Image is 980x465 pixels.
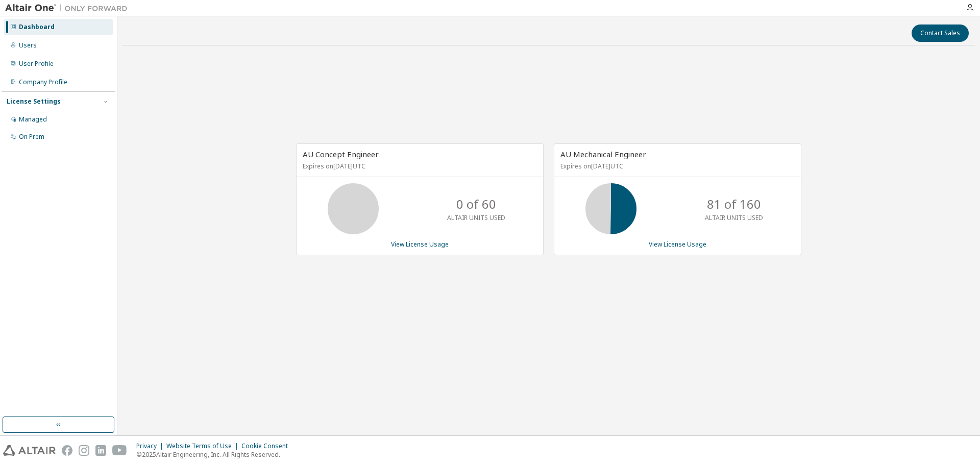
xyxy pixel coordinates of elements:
[19,78,67,86] div: Company Profile
[447,213,505,222] p: ALTAIR UNITS USED
[19,60,54,68] div: User Profile
[7,97,61,106] div: License Settings
[79,445,89,456] img: instagram.svg
[707,195,761,213] p: 81 of 160
[19,133,44,141] div: On Prem
[95,445,106,456] img: linkedin.svg
[166,442,241,450] div: Website Terms of Use
[19,23,55,31] div: Dashboard
[303,162,534,170] p: Expires on [DATE] UTC
[19,41,37,50] div: Users
[391,240,449,249] a: View License Usage
[560,149,646,159] span: AU Mechanical Engineer
[912,25,969,42] button: Contact Sales
[560,162,792,170] p: Expires on [DATE] UTC
[241,442,294,450] div: Cookie Consent
[136,442,166,450] div: Privacy
[19,115,47,124] div: Managed
[303,149,379,159] span: AU Concept Engineer
[112,445,127,456] img: youtube.svg
[5,3,133,13] img: Altair One
[3,445,56,456] img: altair_logo.svg
[136,450,294,459] p: © 2025 Altair Engineering, Inc. All Rights Reserved.
[456,195,496,213] p: 0 of 60
[649,240,706,249] a: View License Usage
[62,445,72,456] img: facebook.svg
[705,213,763,222] p: ALTAIR UNITS USED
